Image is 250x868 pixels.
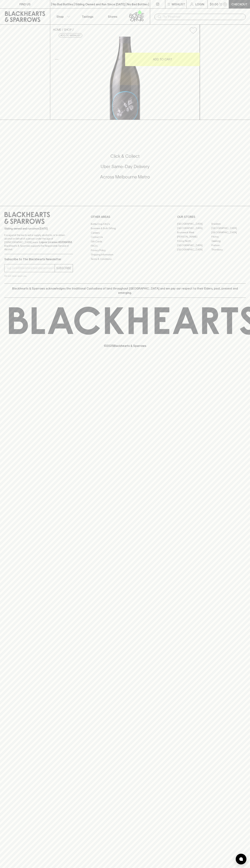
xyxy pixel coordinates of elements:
img: 40776.png [50,37,200,120]
a: Fitzroy North [177,239,211,243]
a: Prahran [211,243,246,248]
p: We will never spam you [4,274,73,278]
p: Blackhearts & Sparrows acknowledges the traditional Custodians of land throughout [GEOGRAPHIC_DAT... [7,286,243,295]
a: HOME [53,28,61,31]
button: Add to wishlist [188,26,198,35]
p: Sibling owned and run since [DATE] [4,227,73,230]
h5: Click & Collect [4,153,246,159]
a: Careers [91,231,159,235]
a: [GEOGRAPHIC_DATA] [177,226,211,230]
button: Shop [50,9,75,24]
a: Thornbury [211,248,246,252]
p: Login [195,2,204,6]
p: Subscribe to The Blackhearts Newsletter [4,257,73,261]
p: OTHER AREAS [91,215,159,219]
p: 0 [224,3,226,5]
a: Bottle Drop FAQ's [91,222,159,226]
p: Shop [56,14,64,19]
a: [GEOGRAPHIC_DATA] [211,226,246,230]
button: Add to wishlist [59,33,82,38]
input: Try "Pinot noir" [163,14,243,20]
a: Privacy Policy [91,248,159,252]
h5: Across Melbourne Metro [4,174,246,180]
a: Braddon [211,222,246,226]
a: Geelong [211,239,246,243]
a: Stores [100,9,125,24]
input: e.g. jane@blackheartsandsparrows.com.au [7,265,55,271]
a: [GEOGRAPHIC_DATA] [177,243,211,248]
h5: Uber Same-Day Delivery [4,164,246,169]
button: ADD TO CART [125,53,200,66]
div: Call to action block [4,139,246,199]
a: [PERSON_NAME] [177,235,211,239]
a: [GEOGRAPHIC_DATA] [177,248,211,252]
p: FIND US [19,2,31,6]
p: Stores [108,14,117,19]
p: OUR STORES [177,215,246,219]
p: Tastings [82,14,93,19]
strong: Liquor License #32064953 [39,241,72,244]
p: It is against the law to sell or supply alcohol to, or to obtain alcohol on behalf of a person un... [4,233,73,251]
a: [GEOGRAPHIC_DATA] [211,230,246,235]
a: Gift Cards [91,239,159,244]
a: Business & Bulk Gifting [91,226,159,231]
a: Terms & Conditions [91,257,159,261]
button: SUBSCRIBE [55,264,73,272]
p: Wishlist [172,2,185,6]
p: ADD TO CART [153,57,172,61]
p: SUBSCRIBE [56,266,71,270]
a: [GEOGRAPHIC_DATA] [177,222,211,226]
p: $0.00 [210,2,218,6]
a: Brunswick West [177,230,211,235]
a: Contact Us [91,235,159,239]
a: FAQ's [91,244,159,248]
a: Shipping Information [91,253,159,257]
p: Checkout [231,2,247,6]
img: bubble-icon [239,857,243,861]
a: Fitzroy [211,235,246,239]
a: SHOP [64,28,72,31]
a: Tastings [75,9,100,24]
